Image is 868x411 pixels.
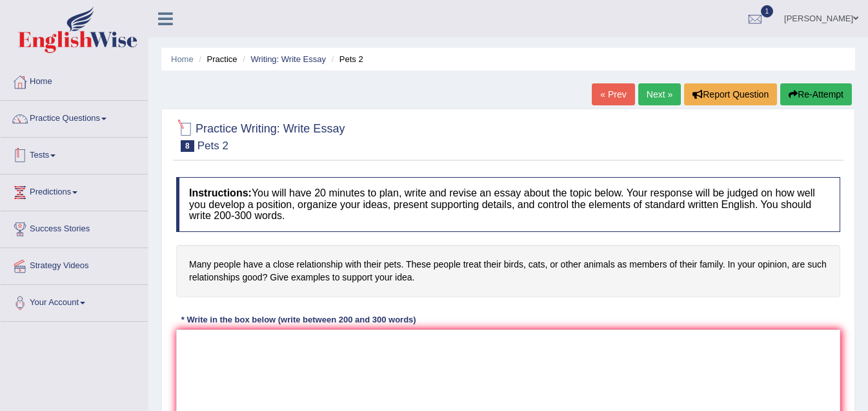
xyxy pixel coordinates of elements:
button: Re-Attempt [780,83,852,105]
a: Success Stories [1,211,148,244]
small: Pets 2 [197,140,228,152]
li: Practice [196,53,237,65]
a: Writing: Write Essay [250,54,326,64]
button: Report Question [684,83,777,105]
a: Home [1,64,148,96]
h4: Many people have a close relationship with their pets. These people treat their birds, cats, or o... [176,245,840,297]
a: Tests [1,138,148,170]
a: Practice Questions [1,101,148,133]
a: Next » [638,83,681,105]
b: Instructions: [189,187,252,198]
a: Strategy Videos [1,248,148,280]
div: * Write in the box below (write between 200 and 300 words) [176,313,421,326]
a: « Prev [592,83,634,105]
h4: You will have 20 minutes to plan, write and revise an essay about the topic below. Your response ... [176,177,840,232]
span: 8 [181,140,194,152]
a: Your Account [1,285,148,317]
span: 1 [761,5,774,17]
a: Home [171,54,194,64]
li: Pets 2 [328,53,363,65]
h2: Practice Writing: Write Essay [176,120,345,152]
a: Predictions [1,174,148,207]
